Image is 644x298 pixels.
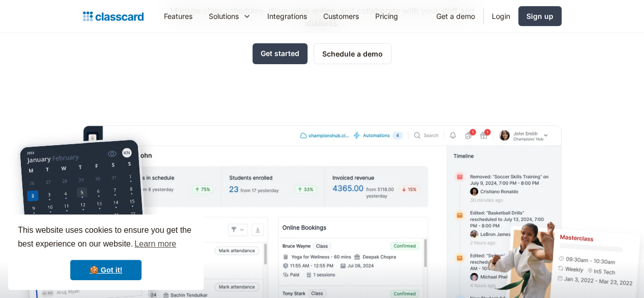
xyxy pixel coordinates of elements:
[83,9,144,23] a: home
[70,260,142,280] a: dismiss cookie message
[315,5,367,28] a: Customers
[253,43,307,64] a: Get started
[209,11,239,21] div: Solutions
[133,236,178,252] a: learn more about cookies
[259,5,315,28] a: Integrations
[201,5,259,28] div: Solutions
[314,43,391,64] a: Schedule a demo
[8,214,204,290] div: cookieconsent
[518,6,562,26] a: Sign up
[526,11,553,21] div: Sign up
[367,5,406,28] a: Pricing
[484,5,518,28] a: Login
[156,5,201,28] a: Features
[428,5,483,28] a: Get a demo
[18,224,194,252] span: This website uses cookies to ensure you get the best experience on our website.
